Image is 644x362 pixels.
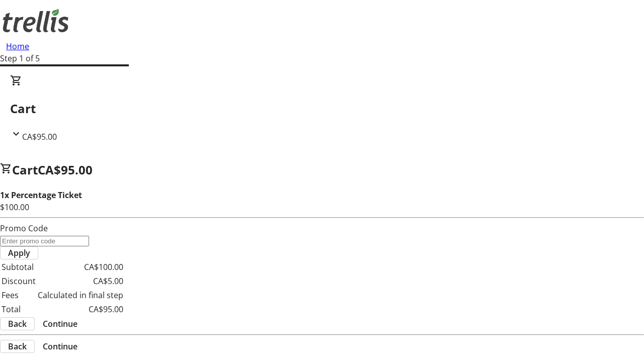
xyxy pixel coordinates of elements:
[43,318,77,330] span: Continue
[8,318,27,330] span: Back
[1,289,36,302] td: Fees
[37,303,124,316] td: CA$95.00
[1,303,36,316] td: Total
[35,318,86,330] button: Continue
[10,100,634,118] h2: Cart
[38,161,93,178] span: CA$95.00
[43,340,77,352] span: Continue
[1,260,36,274] td: Subtotal
[22,131,57,142] span: CA$95.00
[37,275,124,288] td: CA$5.00
[1,275,36,288] td: Discount
[37,260,124,274] td: CA$100.00
[37,289,124,302] td: Calculated in final step
[35,340,86,352] button: Continue
[12,161,38,178] span: Cart
[10,74,634,143] div: CartCA$95.00
[8,247,30,259] span: Apply
[8,340,27,352] span: Back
